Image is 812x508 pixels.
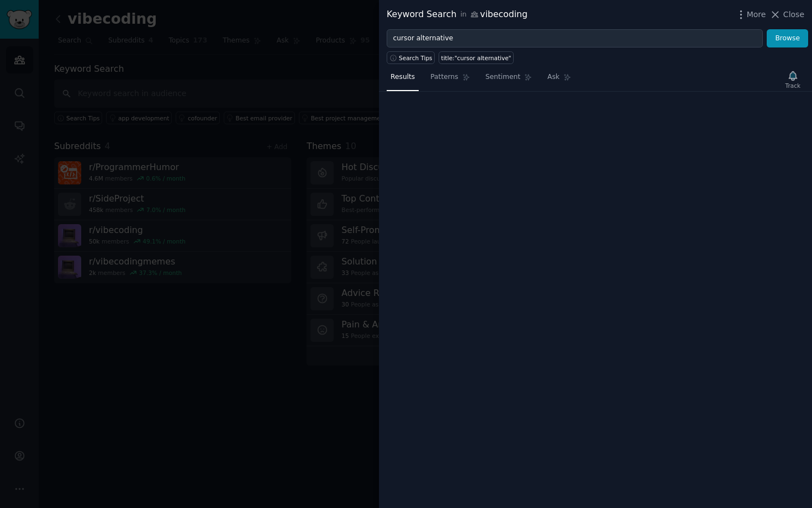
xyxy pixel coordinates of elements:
button: Browse [767,29,808,48]
span: More [747,9,766,20]
a: Sentiment [482,68,536,91]
span: Close [783,9,804,20]
span: Sentiment [486,72,520,82]
input: Try a keyword related to your business [387,29,763,48]
span: Results [391,72,415,82]
button: Search Tips [387,51,435,64]
button: Close [769,9,804,20]
span: Ask [547,72,560,82]
button: More [735,9,766,20]
span: Patterns [430,72,458,82]
a: Ask [544,68,575,91]
span: in [460,10,466,20]
a: Patterns [426,68,473,91]
div: title:"cursor alternative" [441,54,512,62]
a: Results [387,68,419,91]
span: Search Tips [399,54,433,62]
div: Keyword Search vibecoding [387,8,528,22]
a: title:"cursor alternative" [439,51,514,64]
